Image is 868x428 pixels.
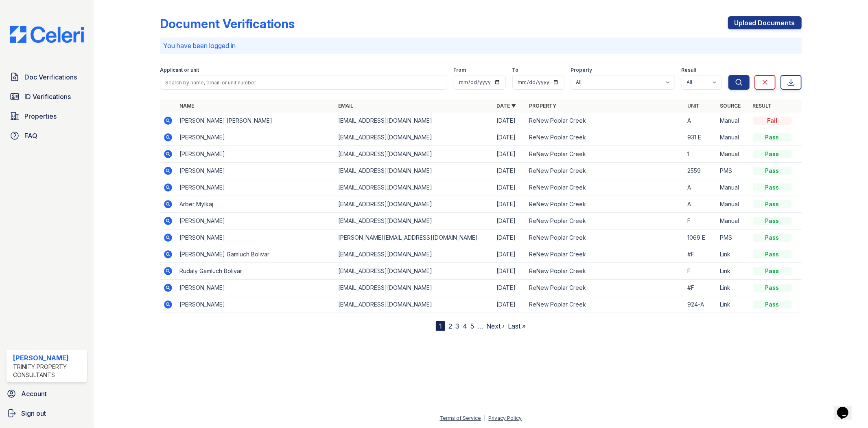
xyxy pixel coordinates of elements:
[493,196,526,213] td: [DATE]
[493,163,526,179] td: [DATE]
[717,179,750,196] td: Manual
[493,129,526,146] td: [DATE]
[176,246,335,263] td: [PERSON_NAME] Gamluch Bolivar
[684,129,717,146] td: 931 E
[21,408,46,418] span: Sign out
[682,67,697,73] label: Result
[176,129,335,146] td: [PERSON_NAME]
[753,267,792,275] div: Pass
[7,108,87,124] a: Properties
[335,179,493,196] td: [EMAIL_ADDRESS][DOMAIN_NAME]
[526,196,684,213] td: ReNew Poplar Creek
[526,296,684,313] td: ReNew Poplar Creek
[753,133,792,141] div: Pass
[335,296,493,313] td: [EMAIL_ADDRESS][DOMAIN_NAME]
[526,263,684,280] td: ReNew Poplar Creek
[684,229,717,246] td: 1069 E
[335,246,493,263] td: [EMAIL_ADDRESS][DOMAIN_NAME]
[3,405,90,421] a: Sign out
[13,353,84,363] div: [PERSON_NAME]
[717,280,750,296] td: Link
[526,129,684,146] td: ReNew Poplar Creek
[493,280,526,296] td: [DATE]
[728,16,802,29] a: Upload Documents
[455,322,459,330] a: 3
[436,321,445,331] div: 1
[24,92,71,101] span: ID Verifications
[684,146,717,163] td: 1
[529,103,556,109] a: Property
[3,26,90,43] img: CE_Logo_Blue-a8612792a0a2168367f1c8372b55b34899dd931a85d93a1a3d3e32e68fde9ad4.png
[526,179,684,196] td: ReNew Poplar Creek
[176,113,335,129] td: [PERSON_NAME] [PERSON_NAME]
[176,280,335,296] td: [PERSON_NAME]
[717,246,750,263] td: Link
[753,250,792,258] div: Pass
[526,229,684,246] td: ReNew Poplar Creek
[684,196,717,213] td: A
[526,163,684,179] td: ReNew Poplar Creek
[463,322,467,330] a: 4
[688,103,700,109] a: Unit
[508,322,526,330] a: Last »
[684,213,717,229] td: F
[335,113,493,129] td: [EMAIL_ADDRESS][DOMAIN_NAME]
[440,415,481,421] a: Terms of Service
[526,246,684,263] td: ReNew Poplar Creek
[176,179,335,196] td: [PERSON_NAME]
[717,163,750,179] td: PMS
[753,103,772,109] a: Result
[489,415,522,421] a: Privacy Policy
[684,296,717,313] td: 924-A
[454,67,466,73] label: From
[335,163,493,179] td: [EMAIL_ADDRESS][DOMAIN_NAME]
[24,111,57,121] span: Properties
[753,167,792,175] div: Pass
[717,263,750,280] td: Link
[176,163,335,179] td: [PERSON_NAME]
[717,296,750,313] td: Link
[684,179,717,196] td: A
[493,213,526,229] td: [DATE]
[493,146,526,163] td: [DATE]
[493,296,526,313] td: [DATE]
[512,67,519,73] label: To
[834,395,860,420] iframe: chat widget
[335,280,493,296] td: [EMAIL_ADDRESS][DOMAIN_NAME]
[753,117,792,125] div: Fail
[448,322,452,330] a: 2
[526,146,684,163] td: ReNew Poplar Creek
[717,113,750,129] td: Manual
[684,246,717,263] td: #F
[717,146,750,163] td: Manual
[486,322,505,330] a: Next ›
[493,263,526,280] td: [DATE]
[335,229,493,246] td: [PERSON_NAME][EMAIL_ADDRESS][DOMAIN_NAME]
[493,113,526,129] td: [DATE]
[753,200,792,208] div: Pass
[13,363,84,379] div: Trinity Property Consultants
[176,263,335,280] td: Rudaly Gamluch Bolivar
[176,296,335,313] td: [PERSON_NAME]
[160,16,295,31] div: Document Verifications
[684,163,717,179] td: 2559
[335,213,493,229] td: [EMAIL_ADDRESS][DOMAIN_NAME]
[24,72,77,82] span: Doc Verifications
[571,67,593,73] label: Property
[684,263,717,280] td: F
[176,229,335,246] td: [PERSON_NAME]
[7,88,87,105] a: ID Verifications
[684,280,717,296] td: #F
[484,415,486,421] div: |
[160,75,447,90] input: Search by name, email, or unit number
[338,103,353,109] a: Email
[496,103,516,109] a: Date ▼
[720,103,741,109] a: Source
[684,113,717,129] td: A
[493,229,526,246] td: [DATE]
[3,386,90,402] a: Account
[753,234,792,242] div: Pass
[335,146,493,163] td: [EMAIL_ADDRESS][DOMAIN_NAME]
[753,300,792,309] div: Pass
[526,113,684,129] td: ReNew Poplar Creek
